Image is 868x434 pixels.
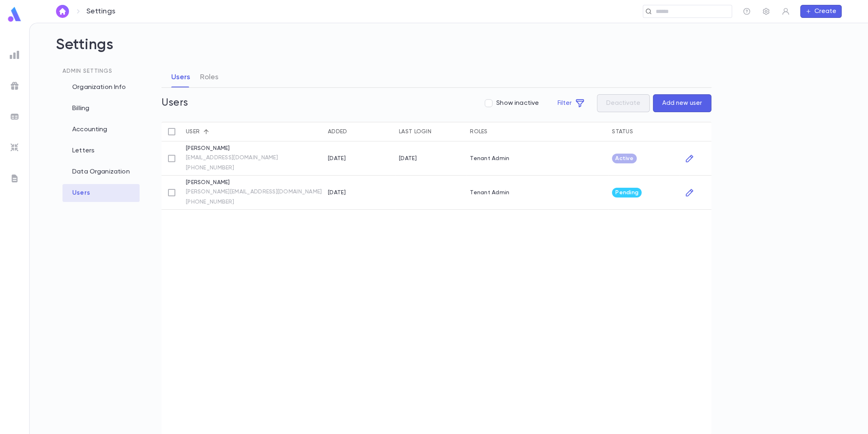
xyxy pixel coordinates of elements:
p: Tenant Admin [470,189,509,196]
h2: Settings [56,36,842,67]
div: 9/16/2025 [328,189,346,196]
button: Sort [633,125,646,138]
a: [PHONE_NUMBER] [186,164,278,172]
button: Sort [347,125,360,138]
a: [EMAIL_ADDRESS][DOMAIN_NAME] [186,154,278,162]
div: Last Login [399,122,431,141]
a: [PERSON_NAME][EMAIL_ADDRESS][DOMAIN_NAME] [186,188,322,196]
img: campaigns_grey.99e729a5f7ee94e3726e6486bddda8f1.svg [10,81,19,91]
div: Data Organization [62,163,140,181]
div: Letters [62,142,140,160]
button: Add new user [653,94,711,112]
div: Users [62,184,140,202]
img: home_white.a664292cf8c1dea59945f0da9f25487c.svg [58,8,67,15]
button: Filter [549,94,594,112]
button: Roles [200,67,218,87]
p: [PERSON_NAME] [186,179,322,186]
div: 9/16/2025 [399,155,417,162]
button: Create [800,5,842,18]
span: Pending [612,189,642,196]
div: User [186,122,200,141]
span: Show inactive [496,99,539,107]
div: Roles [470,122,487,141]
a: [PHONE_NUMBER] [186,198,322,206]
div: Billing [62,100,140,117]
img: reports_grey.c525e4749d1bce6a11f5fe2a8de1b229.svg [10,50,19,60]
div: Last Login [395,122,466,141]
img: letters_grey.7941b92b52307dd3b8a917253454ce1c.svg [10,174,19,183]
img: imports_grey.530a8a0e642e233f2baf0ef88e8c9fcb.svg [10,143,19,152]
p: [PERSON_NAME] [186,145,278,152]
img: logo [6,7,23,22]
button: Sort [200,125,213,138]
p: Settings [86,7,115,16]
img: batches_grey.339ca447c9d9533ef1741baa751efc33.svg [10,112,19,122]
div: User [182,122,324,141]
span: Admin Settings [62,68,112,74]
div: Added [328,122,347,141]
span: Active [612,155,637,162]
div: Accounting [62,121,140,139]
p: Tenant Admin [470,155,509,162]
h5: Users [162,97,188,109]
div: Roles [466,122,608,141]
div: 9/16/2025 [328,155,346,162]
div: Organization Info [62,78,140,96]
button: Users [171,67,190,87]
div: Added [324,122,395,141]
div: Status [612,122,633,141]
button: Sort [431,125,444,138]
div: Status [608,122,679,141]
